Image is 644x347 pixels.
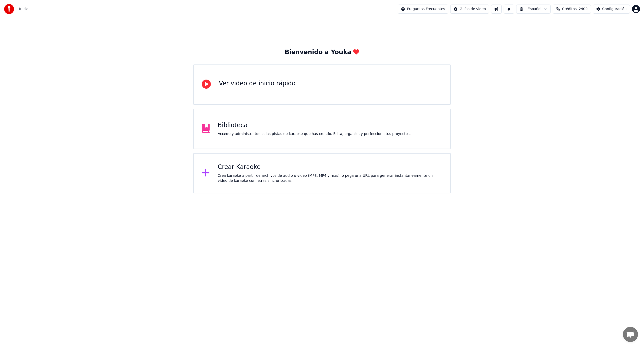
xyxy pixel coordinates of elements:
nav: breadcrumb [19,7,28,12]
div: Accede y administra todas las pistas de karaoke que has creado. Edita, organiza y perfecciona tus... [218,131,411,136]
div: Biblioteca [218,121,411,129]
div: Bienvenido a Youka [285,48,359,56]
div: Configuración [602,7,627,12]
div: Crea karaoke a partir de archivos de audio o video (MP3, MP4 y más), o pega una URL para generar ... [218,173,442,183]
span: 2409 [579,7,588,12]
button: Créditos2409 [553,5,591,14]
div: Ver video de inicio rápido [219,80,296,88]
span: Créditos [562,7,577,12]
span: Inicio [19,7,28,12]
img: youka [4,4,14,14]
button: Configuración [593,5,630,14]
button: Preguntas Frecuentes [398,5,448,14]
div: Crear Karaoke [218,163,442,171]
button: Guías de video [450,5,489,14]
div: Chat abierto [623,327,638,342]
